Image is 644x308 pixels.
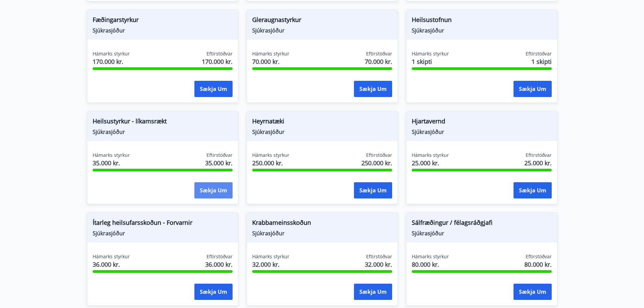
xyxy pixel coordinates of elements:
button: Sækja um [194,81,233,97]
span: Sjúkrasjóður [93,128,233,136]
span: 35.000 kr. [205,159,233,167]
button: Sækja um [194,182,233,198]
button: Sækja um [354,182,392,198]
span: Hámarks styrkur [252,253,289,260]
span: 25.000 kr. [412,159,449,167]
span: Krabbameinsskoðun [252,218,392,230]
span: 170.000 kr. [93,57,130,66]
span: Sjúkrasjóður [252,230,392,237]
span: Ítarleg heilsufarsskoðun - Forvarnir [93,218,233,230]
span: Sjúkrasjóður [252,128,392,136]
button: Sækja um [354,81,392,97]
span: Sálfræðingur / félagsráðgjafi [412,218,552,230]
span: Eftirstöðvar [207,50,233,57]
span: Sjúkrasjóður [93,27,233,34]
span: Sjúkrasjóður [412,128,552,136]
span: Heilsustyrkur - líkamsrækt [93,117,233,128]
span: 250.000 kr. [361,159,392,167]
span: Hámarks styrkur [93,253,130,260]
span: 25.000 kr. [524,159,552,167]
span: Hjartavernd [412,117,552,128]
span: Eftirstöðvar [207,253,233,260]
span: 36.000 kr. [205,260,233,269]
span: Sjúkrasjóður [412,27,552,34]
button: Sækja um [194,284,233,300]
span: Eftirstöðvar [207,152,233,159]
span: Sjúkrasjóður [412,230,552,237]
span: 70.000 kr. [365,57,392,66]
span: Sjúkrasjóður [252,27,392,34]
span: 250.000 kr. [252,159,289,167]
span: Gleraugnastyrkur [252,15,392,27]
span: 32.000 kr. [365,260,392,269]
span: Hámarks styrkur [412,253,449,260]
span: Hámarks styrkur [93,50,130,57]
button: Sækja um [354,284,392,300]
span: Hámarks styrkur [252,152,289,159]
span: Hámarks styrkur [93,152,130,159]
button: Sækja um [514,182,552,198]
span: Fæðingarstyrkur [93,15,233,27]
span: Eftirstöðvar [366,152,392,159]
span: Sjúkrasjóður [93,230,233,237]
button: Sækja um [514,284,552,300]
span: Eftirstöðvar [366,253,392,260]
span: 80.000 kr. [524,260,552,269]
span: Eftirstöðvar [366,50,392,57]
span: Hámarks styrkur [412,50,449,57]
span: 35.000 kr. [93,159,130,167]
span: Eftirstöðvar [526,152,552,159]
span: 70.000 kr. [252,57,289,66]
span: Heyrnatæki [252,117,392,128]
span: Eftirstöðvar [526,253,552,260]
button: Sækja um [514,81,552,97]
span: Hámarks styrkur [412,152,449,159]
span: Heilsustofnun [412,15,552,27]
span: 1 skipti [412,57,449,66]
span: 170.000 kr. [202,57,233,66]
span: 36.000 kr. [93,260,130,269]
span: 32.000 kr. [252,260,289,269]
span: 80.000 kr. [412,260,449,269]
span: Hámarks styrkur [252,50,289,57]
span: 1 skipti [531,57,552,66]
span: Eftirstöðvar [526,50,552,57]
